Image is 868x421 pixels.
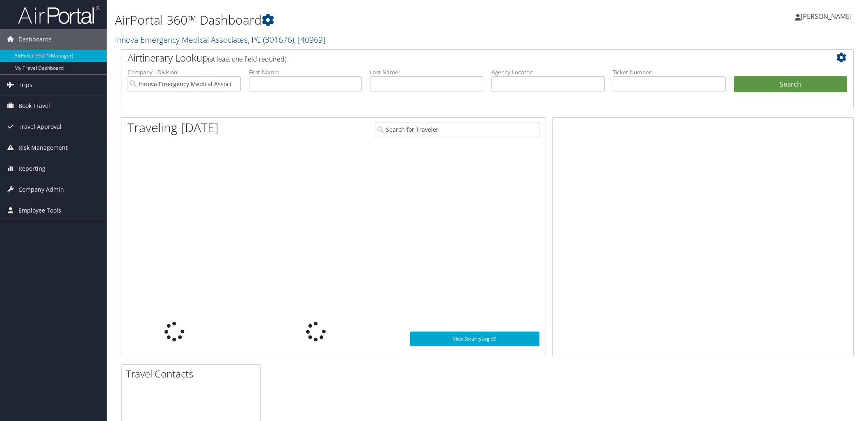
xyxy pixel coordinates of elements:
h1: AirPortal 360™ Dashboard [115,11,612,29]
span: Company Admin [18,179,64,200]
label: First Name: [249,68,362,76]
button: Search [734,76,847,93]
a: View SecurityLogic® [410,332,539,346]
span: Dashboards [18,29,52,50]
span: Travel Approval [18,117,62,137]
label: Ticket Number: [613,68,726,76]
span: Risk Management [18,137,68,158]
h2: Travel Contacts [126,367,260,381]
span: [PERSON_NAME] [801,12,852,21]
span: , [ 40969 ] [294,34,325,45]
label: Last Name: [370,68,483,76]
span: (at least one field required) [208,55,286,64]
input: Search for Traveler [375,122,539,137]
h2: Airtinerary Lookup [128,51,786,65]
span: Trips [18,75,32,95]
a: [PERSON_NAME] [795,4,860,29]
label: Agency Locator: [491,68,605,76]
span: Reporting [18,158,46,179]
span: ( 301676 ) [263,34,294,45]
img: airportal-logo.png [18,5,100,25]
span: Employee Tools [18,200,61,221]
a: Innova Emergency Medical Associates, PC [115,34,325,45]
span: Book Travel [18,96,50,116]
h1: Traveling [DATE] [128,119,219,136]
label: Company - Division: [128,68,241,76]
